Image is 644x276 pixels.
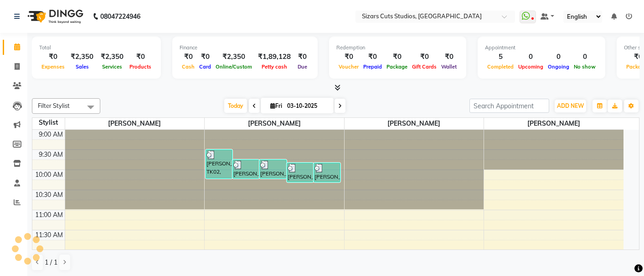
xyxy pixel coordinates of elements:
div: 10:00 AM [33,170,65,180]
span: [PERSON_NAME] [345,118,484,129]
span: Package [384,64,410,70]
div: [PERSON_NAME], TK03, 09:45 AM-10:15 AM, Hair Cut (Men) - Advance Hair Cut [233,160,259,178]
span: Products [127,64,154,70]
div: ₹0 [127,52,154,62]
div: Redemption [336,44,459,52]
span: ADD NEW [557,102,584,109]
span: Voucher [336,64,361,70]
div: Total [39,44,154,52]
span: Petty cash [259,64,289,70]
div: [PERSON_NAME], TK05, 09:50 AM-10:20 AM, Hair Cut (Women) - Hair Wash with Sulphate free Shampoo &... [314,163,340,182]
div: 9:30 AM [37,150,65,159]
span: [PERSON_NAME] [65,118,205,129]
div: ₹0 [361,52,384,62]
div: 0 [516,52,546,62]
div: ₹0 [384,52,410,62]
div: ₹0 [439,52,459,62]
div: 11:00 AM [33,210,65,220]
div: ₹1,89,128 [254,52,294,62]
span: Services [100,64,124,70]
div: Stylist [32,118,65,127]
div: Appointment [485,44,598,52]
span: Fri [268,102,284,109]
span: [PERSON_NAME] [484,118,623,129]
div: Finance [180,44,310,52]
span: [PERSON_NAME] [205,118,344,129]
span: Upcoming [516,64,546,70]
div: ₹2,350 [97,52,127,62]
div: ₹0 [39,52,67,62]
div: ₹0 [410,52,439,62]
span: Gift Cards [410,64,439,70]
div: [PERSON_NAME], TK04, 09:50 AM-10:20 AM, Hair Cut (Men) - Hair Cut Boys (Below12 years) [287,163,313,182]
div: ₹0 [197,52,213,62]
b: 08047224946 [100,4,140,29]
div: 10:30 AM [33,190,65,200]
span: Prepaid [361,64,384,70]
div: 0 [572,52,598,62]
img: logo [23,4,86,29]
div: 11:30 AM [33,230,65,240]
span: Online/Custom [213,64,254,70]
span: Ongoing [546,64,572,70]
div: ₹0 [294,52,310,62]
div: 0 [546,52,572,62]
span: Today [224,99,247,113]
input: Search Appointment [469,99,549,113]
span: No show [572,64,598,70]
span: Due [295,64,309,70]
div: ₹0 [336,52,361,62]
div: 5 [485,52,516,62]
span: Wallet [439,64,459,70]
div: ₹2,350 [213,52,254,62]
div: ₹2,350 [67,52,97,62]
span: Filter Stylist [38,102,70,109]
span: Sales [73,64,91,70]
span: 1 / 1 [45,258,57,267]
input: 2025-10-03 [284,99,330,113]
div: [PERSON_NAME], TK01, 09:45 AM-10:15 AM, Hair Cut (Men) - Advance Hair Cut [260,160,286,178]
div: [PERSON_NAME], TK02, 09:30 AM-10:15 AM, Touch Up - INOA [206,150,232,178]
div: 9:00 AM [37,130,65,139]
span: Card [197,64,213,70]
span: Cash [180,64,197,70]
span: Expenses [39,64,67,70]
span: Completed [485,64,516,70]
div: ₹0 [180,52,197,62]
button: ADD NEW [555,100,586,112]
